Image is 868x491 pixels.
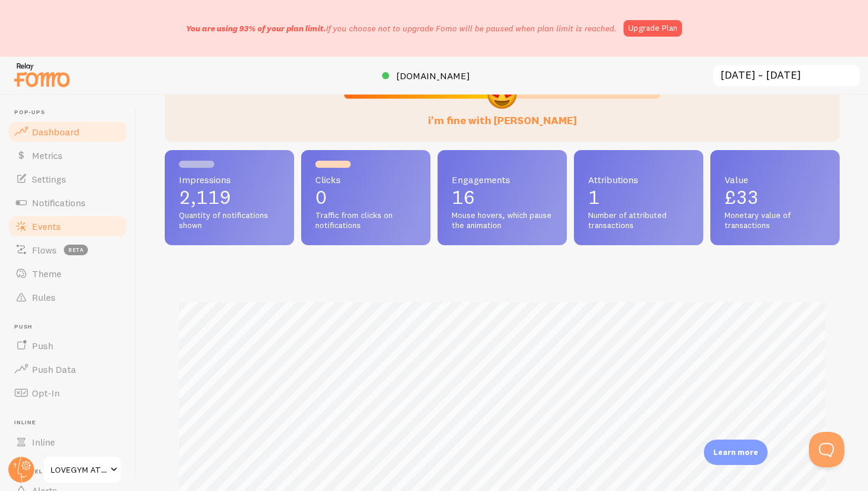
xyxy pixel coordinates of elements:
span: Number of attributed transactions [588,210,689,231]
span: Settings [32,173,66,185]
span: beta [64,245,88,255]
p: If you choose not to upgrade Fomo will be paused when plan limit is reached. [186,22,616,34]
a: Rules [7,285,129,309]
span: Clicks [315,175,416,184]
iframe: Help Scout Beacon - Open [809,432,844,467]
img: fomo-relay-logo-orange.svg [12,60,71,90]
span: Inline [14,419,129,427]
a: Settings [7,167,129,191]
span: Inline [32,436,55,448]
a: Notifications [7,191,129,214]
span: Mouse hovers, which pause the animation [452,210,553,231]
span: Flows [32,244,57,256]
a: Push Data [7,357,129,381]
span: Push [32,340,53,352]
a: LOVEGYM ATHLEISURE [43,456,122,484]
p: 1 [588,188,689,207]
a: Dashboard [7,120,129,144]
a: Upgrade Plan [624,20,682,37]
span: LOVEGYM ATHLEISURE [51,463,107,477]
a: Metrics [7,144,129,167]
span: Impressions [179,175,280,184]
p: 0 [315,188,416,207]
span: Opt-In [32,387,60,399]
span: Attributions [588,175,689,184]
span: Dashboard [32,126,79,138]
a: Opt-In [7,381,129,405]
p: 2,119 [179,188,280,207]
span: Monetary value of transactions [725,210,825,231]
a: Flows beta [7,238,129,262]
span: Push Data [32,363,76,375]
span: Rules [32,291,56,303]
a: Theme [7,262,129,285]
span: Theme [32,268,61,279]
a: Inline [7,430,129,454]
div: Learn more [704,440,768,465]
span: Events [32,220,61,232]
span: You are using 93% of your plan limit. [186,23,326,34]
span: Metrics [32,149,63,161]
span: £33 [725,186,759,209]
p: Learn more [713,447,758,458]
span: Traffic from clicks on notifications [315,210,416,231]
label: i'm fine with [PERSON_NAME] [428,102,577,128]
span: Pop-ups [14,109,129,116]
span: Push [14,323,129,331]
a: Push [7,334,129,357]
a: Events [7,214,129,238]
span: Engagements [452,175,553,184]
p: 16 [452,188,553,207]
span: Value [725,175,825,184]
span: Notifications [32,197,86,209]
span: Quantity of notifications shown [179,210,280,231]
